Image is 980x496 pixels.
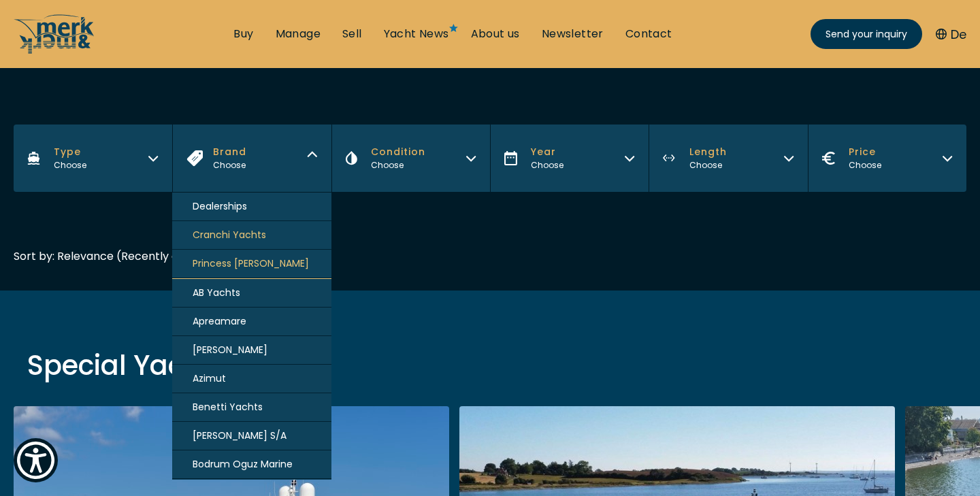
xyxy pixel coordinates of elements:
button: Apreamare [172,308,331,336]
a: Newsletter [542,27,604,42]
a: Contact [625,27,672,42]
div: Sort by: Relevance (Recently added) [14,248,211,265]
button: Year [490,125,649,192]
span: [PERSON_NAME] [193,343,267,357]
button: Brand [172,125,331,192]
button: Azimut [172,365,331,393]
button: Bodrum Oguz Marine [172,450,331,479]
button: [PERSON_NAME] [172,336,331,365]
div: Choose [54,159,86,171]
a: Buy [233,27,253,42]
a: Send your inquiry [811,19,922,49]
div: Dealerships [172,193,331,221]
a: Sell [342,27,362,42]
button: [PERSON_NAME] S/A [172,422,331,450]
span: Price [849,145,881,159]
button: Benetti Yachts [172,393,331,422]
span: [PERSON_NAME] S/A [193,429,287,443]
button: Price [808,125,966,192]
button: Show Accessibility Preferences [14,438,58,482]
span: Princess [PERSON_NAME] [193,257,309,271]
span: Type [54,145,86,159]
button: De [936,25,966,44]
span: Cranchi Yachts [193,228,266,242]
a: / [14,43,95,59]
span: AB Yachts [193,286,240,300]
span: Benetti Yachts [193,400,263,414]
span: Bodrum Oguz Marine [193,457,293,472]
div: Choose [531,159,563,171]
span: Year [531,145,563,159]
button: Condition [331,125,490,192]
button: Length [649,125,807,192]
span: Send your inquiry [826,27,907,42]
span: Apreamare [193,314,246,329]
span: Brand [213,145,246,159]
div: Choose [689,159,727,171]
div: Choose [213,159,246,171]
span: Length [689,145,727,159]
a: About us [471,27,520,42]
button: Princess [PERSON_NAME] [172,250,331,278]
button: Cranchi Yachts [172,221,331,250]
a: Manage [276,27,321,42]
a: Yacht News [384,27,449,42]
button: Type [14,125,172,192]
span: Azimut [193,371,226,386]
div: Choose [371,159,425,171]
button: AB Yachts [172,278,331,308]
div: Choose [849,159,881,171]
span: Condition [371,145,425,159]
